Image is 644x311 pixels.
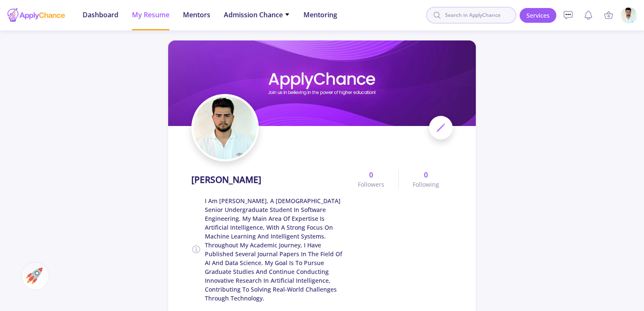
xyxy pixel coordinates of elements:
[426,7,516,24] input: Search in ApplyChance
[26,268,43,284] img: ac-market
[369,170,373,180] b: 0
[303,10,337,20] span: Mentoring
[83,10,118,20] span: Dashboard
[224,10,290,20] span: Admission Chance
[413,180,439,189] span: Following
[358,180,384,189] span: Followers
[183,10,210,20] span: Mentors
[520,8,556,23] a: Services
[424,170,428,180] b: 0
[205,196,344,303] span: I am [PERSON_NAME], a [DEMOGRAPHIC_DATA] senior undergraduate student in Software Engineering. My...
[191,173,261,187] span: [PERSON_NAME]
[132,10,169,20] span: My Resume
